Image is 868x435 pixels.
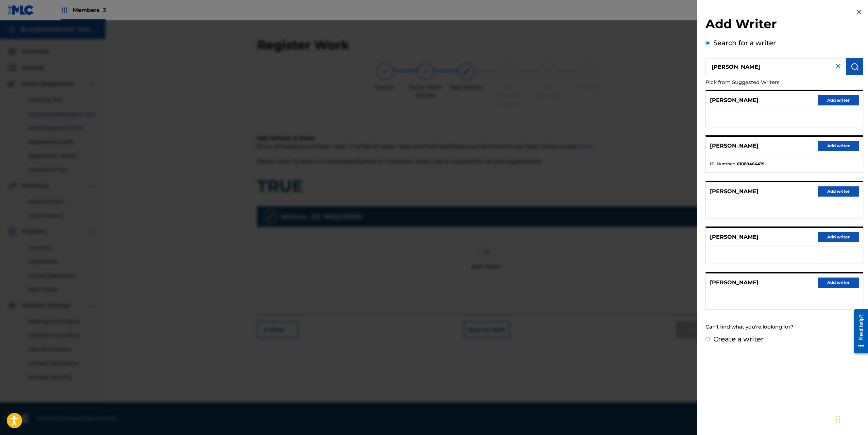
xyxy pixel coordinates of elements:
[710,142,759,150] p: [PERSON_NAME]
[834,402,868,435] iframe: Chat Widget
[849,304,868,359] iframe: Resource Center
[713,335,764,343] label: Create a writer
[8,5,34,15] img: MLC Logo
[73,6,106,14] span: Members
[818,232,859,242] button: Add writer
[705,75,824,90] p: Pick from Suggested Writers
[818,95,859,105] button: Add writer
[705,16,863,34] h2: Add Writer
[713,39,776,47] label: Search for a writer
[705,320,863,334] div: Can't find what you're looking for?
[705,58,846,75] input: Search writer's name or IPI Number
[61,6,69,14] img: Top Rightsholders
[710,96,759,104] p: [PERSON_NAME]
[710,187,759,196] p: [PERSON_NAME]
[818,278,859,288] button: Add writer
[710,279,759,287] p: [PERSON_NAME]
[818,141,859,151] button: Add writer
[710,233,759,241] p: [PERSON_NAME]
[836,409,840,430] div: Drag
[851,63,859,71] img: Search Works
[818,186,859,197] button: Add writer
[737,161,765,167] strong: 01089464419
[710,161,735,167] span: IPI Number :
[103,7,106,13] span: 3
[834,62,842,70] img: close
